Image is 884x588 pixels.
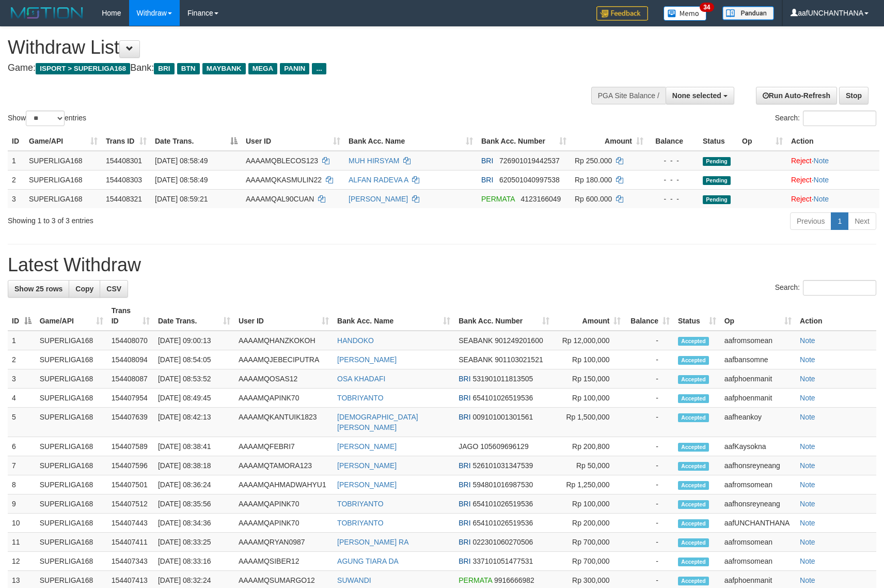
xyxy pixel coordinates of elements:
a: SUWANDI [337,576,371,584]
td: - [625,369,674,389]
td: 154408087 [107,369,154,389]
td: Rp 200,800 [554,437,625,456]
a: Note [800,413,815,421]
span: BRI [481,176,493,184]
td: aafheankoy [720,408,796,437]
td: [DATE] 08:33:16 [154,552,234,571]
span: Rp 180.000 [575,176,612,184]
span: Accepted [678,462,709,471]
span: SEABANK [459,336,493,345]
a: [PERSON_NAME] [337,442,397,451]
span: Copy 9916666982 to clipboard [494,576,534,584]
a: Reject [791,195,812,203]
h4: Game: Bank: [8,63,579,73]
td: Rp 150,000 [554,369,625,389]
a: Note [800,557,815,565]
span: SEABANK [459,355,493,364]
span: Accepted [678,481,709,490]
span: Accepted [678,356,709,365]
td: [DATE] 08:33:25 [154,533,234,552]
span: Rp 250.000 [575,157,612,165]
div: PGA Site Balance / [591,87,666,104]
a: OSA KHADAFI [337,375,385,383]
span: BRI [459,519,470,527]
a: [PERSON_NAME] [349,195,408,203]
td: SUPERLIGA168 [36,514,107,533]
td: - [625,475,674,494]
td: AAAAMQAPINK70 [234,514,333,533]
td: 3 [8,369,36,389]
td: SUPERLIGA168 [36,389,107,408]
label: Search: [775,280,876,296]
td: Rp 50,000 [554,456,625,475]
th: Amount: activate to sort column ascending [571,132,648,151]
a: Note [800,519,815,527]
a: [PERSON_NAME] [337,481,397,489]
td: 5 [8,408,36,437]
img: MOTION_logo.png [8,5,86,21]
h1: Withdraw List [8,37,579,58]
span: Copy [75,285,93,293]
a: Note [800,336,815,345]
td: 154407512 [107,494,154,514]
a: ALFAN RADEVA A [349,176,408,184]
span: Accepted [678,500,709,509]
td: Rp 1,250,000 [554,475,625,494]
td: 154408094 [107,350,154,369]
td: 154407589 [107,437,154,456]
span: Accepted [678,413,709,422]
td: 8 [8,475,36,494]
a: Note [800,576,815,584]
td: AAAAMQTAMORA123 [234,456,333,475]
span: AAAAMQBLECOS123 [246,157,318,165]
img: Button%20Memo.svg [664,6,707,21]
td: aafKaysokna [720,437,796,456]
span: BRI [459,375,470,383]
td: 12 [8,552,36,571]
td: aafUNCHANTHANA [720,514,796,533]
span: Rp 600.000 [575,195,612,203]
td: Rp 100,000 [554,350,625,369]
th: Amount: activate to sort column ascending [554,301,625,331]
td: SUPERLIGA168 [36,331,107,350]
th: Game/API: activate to sort column ascending [36,301,107,331]
td: Rp 700,000 [554,552,625,571]
span: MEGA [248,63,278,74]
td: [DATE] 08:35:56 [154,494,234,514]
td: 11 [8,533,36,552]
a: HANDOKO [337,336,374,345]
a: Note [800,538,815,546]
td: 154407954 [107,389,154,408]
th: Bank Acc. Name: activate to sort column ascending [333,301,454,331]
span: 154408321 [106,195,142,203]
th: Balance [648,132,699,151]
div: - - - [652,175,694,185]
td: - [625,389,674,408]
td: AAAAMQAPINK70 [234,389,333,408]
span: Copy 337101051477531 to clipboard [472,557,533,565]
td: - [625,552,674,571]
td: aafhonsreyneang [720,456,796,475]
input: Search: [803,280,876,296]
a: CSV [100,280,128,298]
a: Note [800,375,815,383]
span: PANIN [280,63,309,74]
span: Copy 654101026519536 to clipboard [472,394,533,402]
span: Copy 022301060270506 to clipboard [472,538,533,546]
span: BRI [459,461,470,470]
span: 154408303 [106,176,142,184]
td: SUPERLIGA168 [25,151,102,171]
td: [DATE] 08:34:36 [154,514,234,533]
span: Accepted [678,337,709,346]
span: ... [312,63,326,74]
td: aafhonsreyneang [720,494,796,514]
a: Note [814,195,829,203]
td: AAAAMQSIBER12 [234,552,333,571]
td: SUPERLIGA168 [36,369,107,389]
td: Rp 12,000,000 [554,331,625,350]
span: AAAAMQKASMULIN22 [246,176,322,184]
span: Show 25 rows [14,285,62,293]
td: AAAAMQHANZKOKOH [234,331,333,350]
td: AAAAMQAHMADWAHYU1 [234,475,333,494]
th: Date Trans.: activate to sort column ascending [154,301,234,331]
